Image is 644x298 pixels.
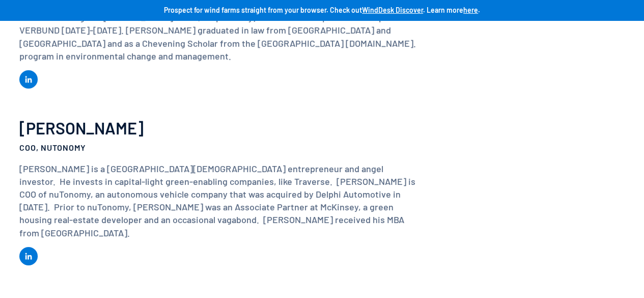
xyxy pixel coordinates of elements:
[423,6,463,14] strong: . Learn more
[164,6,362,14] strong: Prospect for wind farms straight from your browser. Check out
[19,143,86,152] strong: COO, nuTonomy
[463,6,478,14] a: here
[362,6,423,14] a: WindDesk Discover
[478,6,480,14] strong: .
[19,119,421,137] h3: [PERSON_NAME]
[19,162,421,239] p: [PERSON_NAME] is a [GEOGRAPHIC_DATA][DEMOGRAPHIC_DATA] entrepreneur and angel investor. He invest...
